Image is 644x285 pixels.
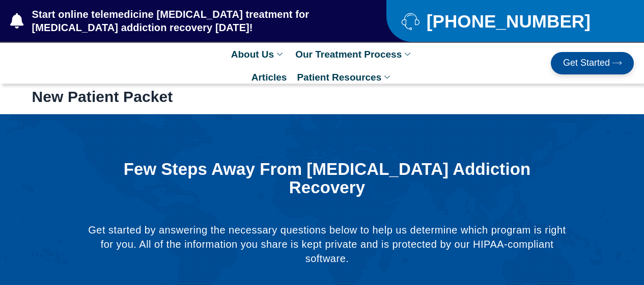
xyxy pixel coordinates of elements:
h1: New Patient Packet [32,88,612,106]
span: Get Started [563,58,610,68]
span: Start online telemedicine [MEDICAL_DATA] treatment for [MEDICAL_DATA] addiction recovery [DATE]! [30,8,346,34]
a: [PHONE_NUMBER] [402,12,619,30]
a: About Us [226,43,290,66]
span: [PHONE_NUMBER] [424,15,591,28]
a: Get Started [551,52,634,74]
h1: Few Steps Away From [MEDICAL_DATA] Addiction Recovery [108,160,546,197]
a: Start online telemedicine [MEDICAL_DATA] treatment for [MEDICAL_DATA] addiction recovery [DATE]! [10,8,346,34]
a: Articles [246,66,292,89]
a: Patient Resources [292,66,398,89]
p: Get started by answering the necessary questions below to help us determine which program is righ... [82,223,572,266]
a: Our Treatment Process [290,43,418,66]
